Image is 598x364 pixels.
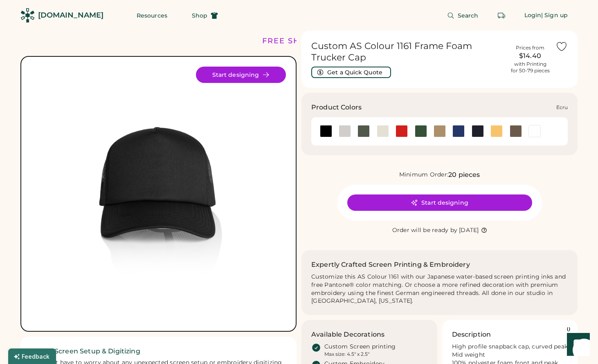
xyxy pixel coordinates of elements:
[399,171,449,179] div: Minimum Order:
[392,226,458,234] div: Order will be ready by
[324,351,369,357] div: Max size: 4.5" x 2.5"
[459,226,479,234] div: [DATE]
[311,67,391,78] button: Get a Quick Quote
[311,260,470,270] h2: Expertly Crafted Screen Printing & Embroidery
[437,7,488,24] button: Search
[559,327,594,362] iframe: Front Chat
[556,104,568,111] div: Ecru
[458,13,479,18] span: Search
[541,11,568,20] div: | Sign up
[510,51,551,61] div: $14.40
[452,330,491,339] h3: Description
[31,67,286,321] div: 1161 Style Image
[524,11,542,20] div: Login
[38,10,103,20] div: [DOMAIN_NAME]
[516,45,544,51] div: Prices from
[192,13,207,18] span: Shop
[311,103,362,112] h3: Product Colors
[347,194,532,211] button: Start designing
[311,330,384,339] h3: Available Decorations
[511,61,550,74] div: with Printing for 50-79 pieces
[324,343,396,351] div: Custom Screen printing
[182,7,228,24] button: Shop
[20,8,35,22] img: Rendered Logo - Screens
[31,67,286,321] img: AS Colour 1161 Product Image
[448,170,480,180] div: 20 pieces
[311,40,505,63] h1: Custom AS Colour 1161 Frame Foam Trucker Cap
[262,36,333,47] div: FREE SHIPPING
[127,7,177,24] button: Resources
[493,7,510,24] button: Retrieve an order
[30,346,287,356] h2: ✓ Free Screen Setup & Digitizing
[311,273,568,306] div: Customize this AS Colour 1161 with our Japanese water-based screen printing inks and free Pantone...
[196,67,286,83] button: Start designing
